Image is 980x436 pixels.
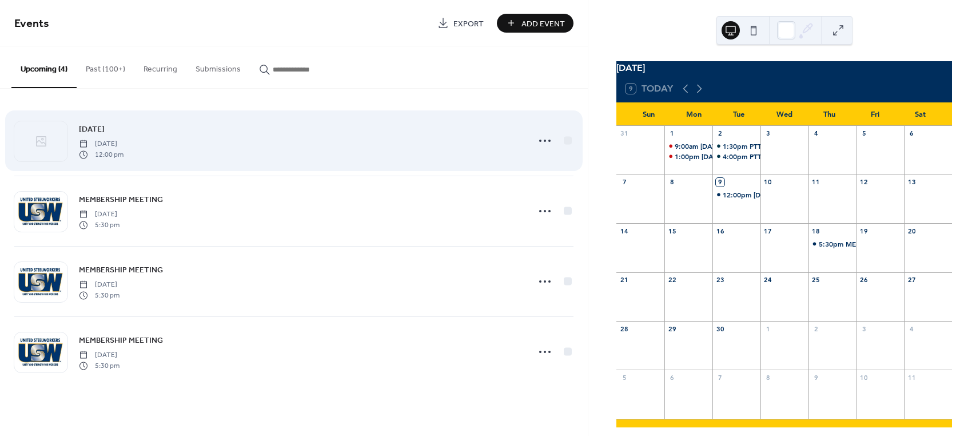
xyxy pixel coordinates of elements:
[675,141,700,151] span: 9:00am
[79,193,163,206] a: MEMBERSHIP MEETING
[453,18,484,30] span: Export
[754,190,775,200] div: [DATE]
[859,324,868,333] div: 3
[712,141,760,151] div: PTT LLC - SECOND SHIFT UNIT MEETING
[626,103,671,126] div: Sun
[764,324,772,333] div: 1
[723,190,754,200] span: 12:00pm
[79,334,163,347] a: MEMBERSHIP MEETING
[716,103,762,126] div: Tue
[859,129,868,138] div: 5
[79,220,119,230] span: 5:30 pm
[702,152,747,161] div: [DATE] PICNIC
[11,46,77,88] button: Upcoming (4)
[859,373,868,382] div: 10
[716,373,724,382] div: 7
[620,129,628,138] div: 31
[668,324,676,333] div: 29
[79,124,105,136] span: [DATE]
[819,239,846,249] span: 5:30pm
[762,103,807,126] div: Wed
[668,276,676,284] div: 22
[668,373,676,382] div: 6
[620,324,628,333] div: 28
[898,103,943,126] div: Sat
[808,239,856,249] div: MEMBERSHIP MEETING
[907,227,916,235] div: 20
[764,276,772,284] div: 24
[664,141,712,151] div: LABOR DAY PARADE IN PITTSBURGH
[716,276,724,284] div: 23
[620,276,628,284] div: 21
[907,276,916,284] div: 27
[79,209,119,220] span: [DATE]
[620,373,628,382] div: 5
[764,129,772,138] div: 3
[497,14,573,33] button: Add Event
[700,141,834,151] div: [DATE] PARADE IN [GEOGRAPHIC_DATA]
[812,129,820,138] div: 4
[807,103,852,126] div: Thu
[77,46,134,87] button: Past (100+)
[616,61,952,75] div: [DATE]
[723,152,750,161] span: 4:00pm
[812,276,820,284] div: 25
[79,360,119,371] span: 5:30 pm
[79,139,124,149] span: [DATE]
[668,178,676,187] div: 8
[79,264,163,276] span: MEMBERSHIP MEETING
[812,373,820,382] div: 9
[859,227,868,235] div: 19
[764,227,772,235] div: 17
[620,178,628,187] div: 7
[675,152,702,161] span: 1:00pm
[764,373,772,382] div: 8
[671,103,716,126] div: Mon
[620,227,628,235] div: 14
[668,129,676,138] div: 1
[750,152,870,161] div: PTT LLC - DAY SHIFT UNIT MEETING
[846,239,923,249] div: MEMBERSHIP MEETING
[859,178,868,187] div: 12
[668,227,676,235] div: 15
[907,373,916,382] div: 11
[79,194,163,206] span: MEMBERSHIP MEETING
[712,152,760,161] div: PTT LLC - DAY SHIFT UNIT MEETING
[186,46,250,87] button: Submissions
[664,152,712,161] div: LABOR DAY PICNIC
[716,324,724,333] div: 30
[907,129,916,138] div: 6
[134,46,186,87] button: Recurring
[812,324,820,333] div: 2
[79,335,163,347] span: MEMBERSHIP MEETING
[859,276,868,284] div: 26
[716,129,724,138] div: 2
[723,141,750,151] span: 1:30pm
[521,18,565,30] span: Add Event
[852,103,898,126] div: Fri
[716,178,724,187] div: 9
[712,190,760,200] div: THANKSGIVING
[750,141,885,151] div: PTT LLC - SECOND SHIFT UNIT MEETING
[907,324,916,333] div: 4
[429,14,492,33] a: Export
[907,178,916,187] div: 13
[79,149,124,160] span: 12:00 pm
[716,227,724,235] div: 16
[79,290,119,300] span: 5:30 pm
[14,13,49,35] span: Events
[812,178,820,187] div: 11
[79,280,119,290] span: [DATE]
[79,350,119,360] span: [DATE]
[764,178,772,187] div: 10
[79,263,163,276] a: MEMBERSHIP MEETING
[79,122,105,136] a: [DATE]
[812,227,820,235] div: 18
